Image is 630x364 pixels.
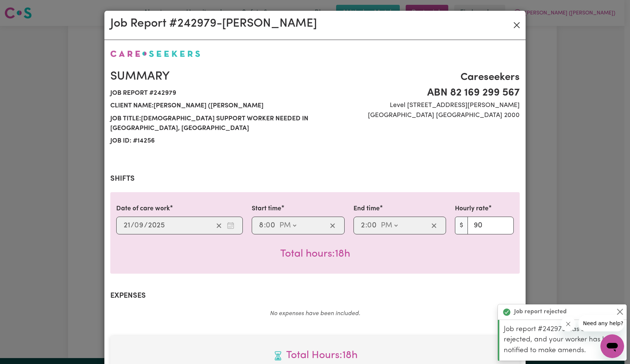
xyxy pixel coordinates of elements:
[123,220,131,231] input: --
[110,100,311,112] span: Client name: [PERSON_NAME] ([PERSON_NAME]
[270,311,360,317] em: No expenses have been included.
[319,111,520,120] span: [GEOGRAPHIC_DATA] [GEOGRAPHIC_DATA] 2000
[116,204,170,214] label: Date of care work
[266,220,276,231] input: --
[319,70,520,85] span: Careseekers
[365,221,367,230] span: :
[110,17,317,31] h2: Job Report # 242979 - [PERSON_NAME]
[135,220,144,231] input: --
[455,217,468,234] span: $
[110,70,311,84] h2: Summary
[110,135,311,147] span: Job ID: # 14256
[110,50,200,57] img: Careseekers logo
[319,85,520,101] span: ABN 82 169 299 567
[110,87,311,100] span: Job report # 242979
[264,221,266,230] span: :
[367,222,372,229] span: 0
[144,221,148,230] span: /
[280,249,350,259] span: Total hours worked: 18 hours
[319,101,520,110] span: Level [STREET_ADDRESS][PERSON_NAME]
[266,222,270,229] span: 0
[504,324,622,356] p: Job report #242979 has been rejected, and your worker has been notified to make amends.
[148,220,165,231] input: ----
[368,220,377,231] input: --
[225,220,237,231] button: Enter the date of care work
[455,204,489,214] label: Hourly rate
[110,113,311,135] span: Job title: [DEMOGRAPHIC_DATA] Support Worker Needed in [GEOGRAPHIC_DATA], [GEOGRAPHIC_DATA]
[116,348,514,363] span: Total hours worked: 18 hours
[600,334,624,358] iframe: Button to launch messaging window
[131,221,134,230] span: /
[252,204,281,214] label: Start time
[134,222,139,229] span: 0
[579,315,624,331] iframe: Message from company
[616,307,624,316] button: Close
[353,204,380,214] label: End time
[561,317,576,331] iframe: Close message
[514,307,567,316] strong: Job report rejected
[110,174,520,183] h2: Shifts
[213,220,225,231] button: Clear date
[361,220,365,231] input: --
[110,291,520,300] h2: Expenses
[259,220,264,231] input: --
[511,19,523,31] button: Close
